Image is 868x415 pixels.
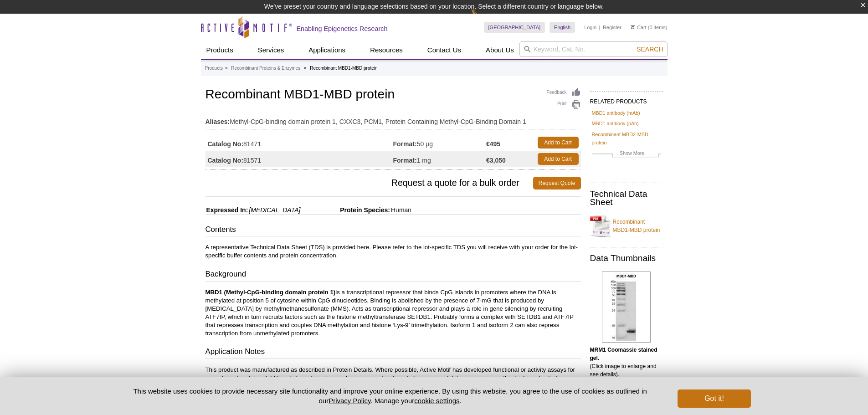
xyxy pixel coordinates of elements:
b: MRM1 Coomassie stained gel. [590,347,657,361]
h3: Application Notes [205,346,581,359]
a: Login [584,24,596,31]
strong: Format: [393,156,417,164]
a: Feedback [547,87,581,97]
p: This product was manufactured as described in Protein Details. Where possible, Active Motif has d... [205,366,581,390]
a: Services [252,41,290,59]
td: 81571 [205,151,393,167]
button: Got it! [678,389,750,408]
a: Resources [365,41,408,59]
button: Search [634,45,666,53]
span: Request a quote for a bulk order [205,177,533,190]
strong: Aliases: [205,118,230,126]
input: Keyword, Cat. No. [519,41,668,57]
a: Applications [303,41,351,59]
img: Change Here [471,7,495,28]
h2: RELATED PRODUCTS [590,91,663,108]
td: 50 µg [393,134,487,151]
span: Search [637,46,663,53]
strong: Catalog No: [208,140,244,148]
strong: MBD1 (Methyl-CpG-binding domain protein 1) [205,289,336,296]
p: A representative Technical Data Sheet (TDS) is provided here. Please refer to the lot-specific TD... [205,243,581,260]
a: Register [603,24,621,31]
strong: €3,050 [486,156,506,164]
a: Recombinant MBD1-MBD protein [590,212,663,240]
strong: Format: [393,140,417,148]
a: MBD1 antibody (mAb) [592,109,640,117]
a: Add to Cart [538,153,579,165]
a: Privacy Policy [329,397,370,405]
i: [MEDICAL_DATA] [249,206,300,214]
h2: Data Thumbnails [590,254,663,262]
p: is a transcriptional repressor that binds CpG islands in promoters where the DNA is methylated at... [205,288,581,338]
li: Recombinant MBD1-MBD protein [310,66,377,71]
li: » [304,66,307,71]
a: [GEOGRAPHIC_DATA] [484,22,545,33]
a: Products [201,41,239,59]
h2: Technical Data Sheet [590,190,663,206]
a: Recombinant MBD2-MBD protein [592,130,661,147]
td: 1 mg [393,151,487,167]
span: Human [390,206,411,214]
li: » [225,66,228,71]
button: cookie settings [414,397,459,405]
span: Protein Species: [302,206,390,214]
img: MRM1 Coomassie gel [602,272,651,343]
a: Products [205,64,223,72]
span: Expressed In: [205,206,248,214]
td: Methyl-CpG-binding domain protein 1, CXXC3, PCM1, Protein Containing Methyl-CpG-Binding Domain 1 [205,112,581,127]
td: 81471 [205,134,393,151]
p: (Click image to enlarge and see details). [590,346,663,379]
a: Print [547,100,581,110]
a: English [550,22,575,33]
strong: Catalog No: [208,156,244,164]
li: (0 items) [631,22,668,33]
a: Request Quote [533,177,581,190]
a: MBD1 antibody (pAb) [592,119,639,128]
a: Recombinant Proteins & Enzymes [231,64,300,72]
a: Cart [631,24,647,31]
h3: Contents [205,224,581,237]
img: Your Cart [631,25,635,29]
strong: €495 [486,140,500,148]
h3: Background [205,269,581,282]
li: | [599,22,601,33]
a: Show More [592,149,661,159]
a: Add to Cart [538,137,579,149]
a: Contact Us [422,41,467,59]
h2: Enabling Epigenetics Research [297,25,388,33]
h1: Recombinant MBD1-MBD protein [205,87,581,103]
p: This website uses cookies to provide necessary site functionality and improve your online experie... [118,386,663,405]
a: About Us [480,41,519,59]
